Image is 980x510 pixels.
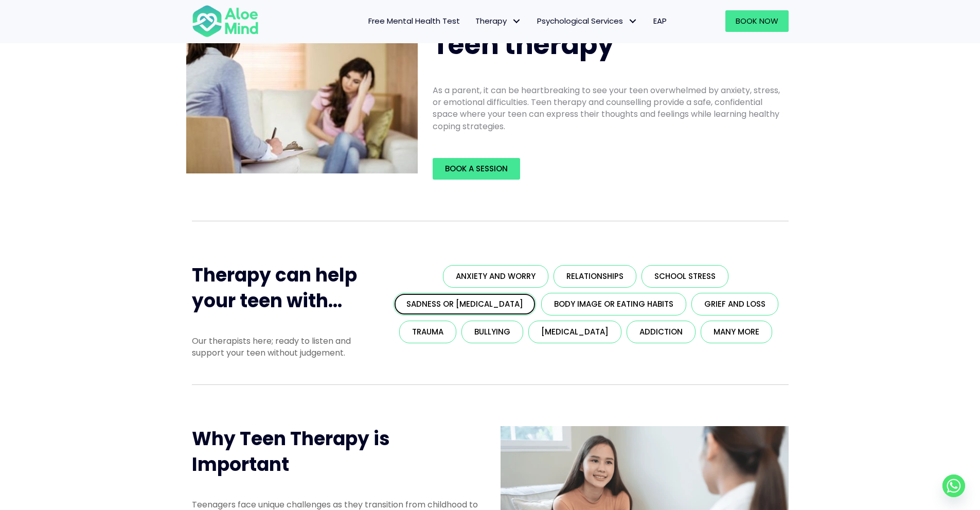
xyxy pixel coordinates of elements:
[192,262,357,314] span: Therapy can help your teen with...
[394,293,536,315] a: Sadness or [MEDICAL_DATA]
[541,293,686,315] a: Body image or eating habits
[554,265,636,288] a: Relationships
[412,326,443,337] span: Trauma
[942,474,965,497] a: Whatsapp
[736,15,778,26] span: Book Now
[653,15,667,26] span: EAP
[725,10,789,32] a: Book Now
[704,298,765,309] span: Grief and loss
[642,265,728,288] a: School stress
[646,10,674,32] a: EAP
[192,335,369,359] p: Our therapists here; ready to listen and support your teen without judgement.
[443,265,548,288] a: Anxiety and worry
[529,10,646,32] a: Psychological ServicesPsychological Services: submenu
[474,326,510,337] span: Bullying
[541,326,609,337] span: [MEDICAL_DATA]
[456,271,536,282] span: Anxiety and worry
[399,321,456,343] a: Trauma
[654,271,716,282] span: School stress
[186,16,418,173] img: teen therapy2
[368,15,460,26] span: Free Mental Health Test
[537,15,638,26] span: Psychological Services
[445,163,508,174] span: Book a Session
[639,326,683,337] span: Addiction
[468,10,529,32] a: TherapyTherapy: submenu
[566,271,623,282] span: Relationships
[627,321,696,343] a: Addiction
[528,321,621,343] a: [MEDICAL_DATA]
[475,15,522,26] span: Therapy
[691,293,778,315] a: Grief and loss
[406,298,523,309] span: Sadness or [MEDICAL_DATA]
[509,14,524,29] span: Therapy: submenu
[361,10,468,32] a: Free Mental Health Test
[192,426,390,478] span: Why Teen Therapy is Important
[272,10,674,32] nav: Menu
[626,14,640,29] span: Psychological Services: submenu
[192,4,259,38] img: Aloe mind Logo
[433,84,782,132] p: As a parent, it can be heartbreaking to see your teen overwhelmed by anxiety, stress, or emotiona...
[461,321,523,343] a: Bullying
[433,158,520,180] a: Book a Session
[433,26,614,63] span: Teen therapy
[701,321,772,343] a: Many more
[714,326,759,337] span: Many more
[554,298,673,309] span: Body image or eating habits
